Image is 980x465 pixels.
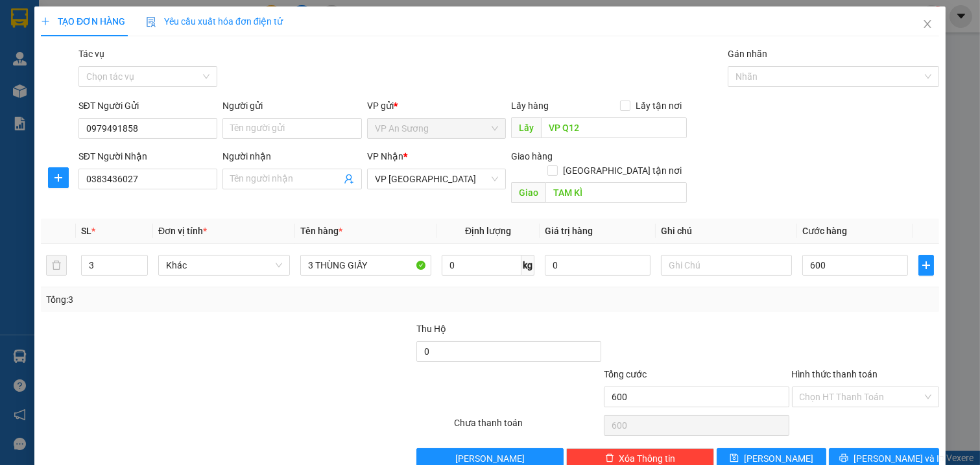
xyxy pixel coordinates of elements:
input: VD: Bàn, Ghế [300,255,432,276]
span: Định lượng [465,226,511,236]
span: Tổng cước [604,369,647,379]
span: user-add [344,174,354,184]
span: plus [49,173,68,183]
span: kg [521,255,534,276]
span: Tên hàng [300,226,342,236]
span: Lấy tận nơi [630,99,687,113]
label: Hình thức thanh toán [792,369,878,379]
th: Ghi chú [656,219,798,244]
span: [GEOGRAPHIC_DATA] tận nơi [558,163,687,178]
div: VP gửi [367,99,507,113]
span: Giao hàng [511,151,553,161]
input: Dọc đường [541,117,686,138]
img: icon [146,17,156,27]
div: Chưa thanh toán [453,416,603,438]
button: plus [48,167,69,188]
div: Tổng: 3 [46,292,379,307]
span: delete [605,453,614,464]
span: save [730,453,739,464]
span: VP Đà Nẵng [375,169,499,189]
div: Người nhận [222,149,362,163]
input: 0 [545,255,651,276]
span: TẠO ĐƠN HÀNG [41,16,125,27]
span: Đơn vị tính [158,226,207,236]
span: Khác [166,256,282,275]
label: Gán nhãn [728,49,767,59]
span: Giá trị hàng [545,226,593,236]
span: Lấy hàng [511,101,549,111]
span: VP An Sương [375,119,499,138]
span: SL [81,226,91,236]
input: Ghi Chú [661,255,793,276]
span: Lấy [511,117,541,138]
span: Giao [511,182,545,203]
div: Người gửi [222,99,362,113]
button: delete [46,255,67,276]
span: Yêu cầu xuất hóa đơn điện tử [146,16,283,27]
span: printer [839,453,848,464]
span: Thu Hộ [416,324,446,334]
label: Tác vụ [78,49,104,59]
div: SĐT Người Gửi [78,99,218,113]
span: close [922,19,933,29]
div: SĐT Người Nhận [78,149,218,163]
input: Dọc đường [545,182,686,203]
span: plus [41,17,50,26]
span: Cước hàng [802,226,847,236]
span: plus [919,260,933,270]
button: Close [909,6,946,43]
span: VP Nhận [367,151,403,161]
button: plus [918,255,934,276]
